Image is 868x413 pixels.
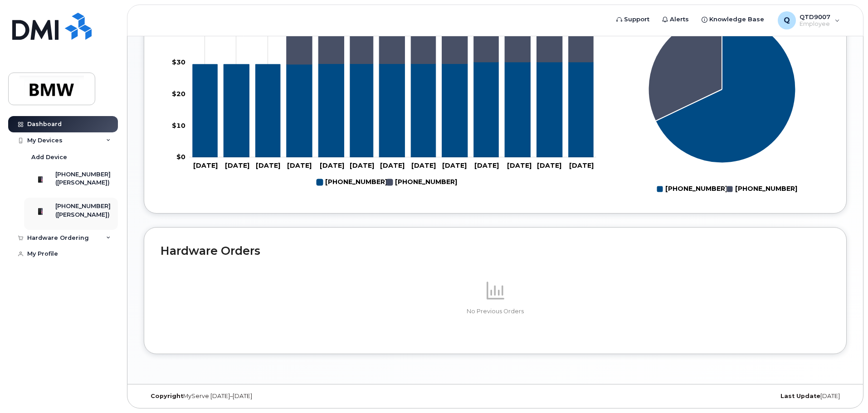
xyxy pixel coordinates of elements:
[225,161,249,170] tspan: [DATE]
[172,90,185,98] tspan: $20
[649,15,796,163] g: Series
[172,121,185,129] tspan: $10
[610,10,656,29] a: Support
[695,10,770,29] a: Knowledge Base
[193,62,593,157] g: 864-707-8967
[800,20,830,28] span: Employee
[287,3,593,64] g: 864-337-4447
[624,15,649,24] span: Support
[771,11,846,29] div: QTD9007
[612,393,847,400] div: [DATE]
[256,161,280,170] tspan: [DATE]
[784,15,790,26] span: Q
[411,161,436,170] tspan: [DATE]
[800,13,830,20] span: QTD9007
[320,161,344,170] tspan: [DATE]
[829,374,861,406] iframe: Messenger Launcher
[176,153,185,161] tspan: $0
[656,10,695,29] a: Alerts
[474,161,499,170] tspan: [DATE]
[172,58,185,66] tspan: $30
[386,175,457,190] g: 864-337-4447
[780,393,820,399] strong: Last Update
[649,15,797,196] g: Chart
[709,15,764,24] span: Knowledge Base
[317,175,457,190] g: Legend
[507,161,532,170] tspan: [DATE]
[144,393,378,400] div: MyServe [DATE]–[DATE]
[657,181,797,197] g: Legend
[350,161,374,170] tspan: [DATE]
[151,393,183,399] strong: Copyright
[193,161,218,170] tspan: [DATE]
[161,307,830,316] p: No Previous Orders
[380,161,405,170] tspan: [DATE]
[287,161,312,170] tspan: [DATE]
[317,175,387,190] g: 864-707-8967
[537,161,561,170] tspan: [DATE]
[442,161,467,170] tspan: [DATE]
[569,161,594,170] tspan: [DATE]
[670,15,689,24] span: Alerts
[161,244,830,258] h2: Hardware Orders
